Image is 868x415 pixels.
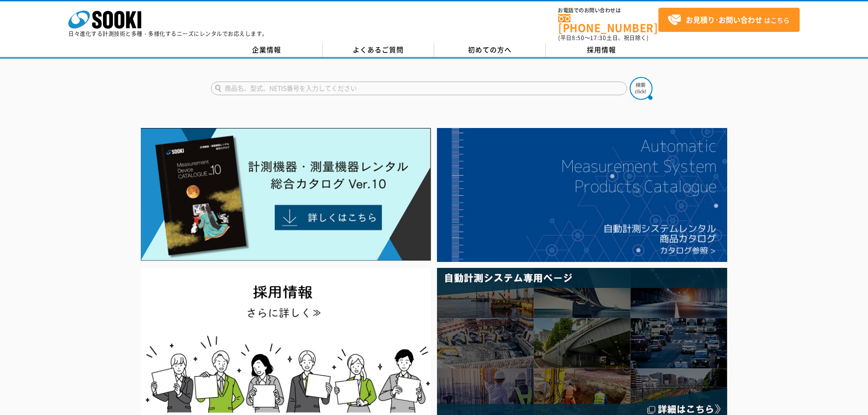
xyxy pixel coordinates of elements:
[590,34,606,42] span: 17:30
[434,43,546,57] a: 初めての方へ
[558,34,648,42] span: (平日 ～ 土日、祝日除く)
[546,43,657,57] a: 採用情報
[686,14,762,25] strong: お見積り･お問い合わせ
[558,14,658,33] a: [PHONE_NUMBER]
[141,128,431,261] img: Catalog Ver10
[323,43,434,57] a: よくあるご質問
[572,34,585,42] span: 8:50
[211,43,323,57] a: 企業情報
[630,77,652,100] img: btn_search.png
[437,128,727,262] img: 自動計測システムカタログ
[468,45,512,55] span: 初めての方へ
[658,8,800,32] a: お見積り･お問い合わせはこちら
[68,31,268,36] p: 日々進化する計測技術と多種・多様化するニーズにレンタルでお応えします。
[668,13,790,27] span: はこちら
[211,82,627,95] input: 商品名、型式、NETIS番号を入力してください
[558,8,658,13] span: お電話でのお問い合わせは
